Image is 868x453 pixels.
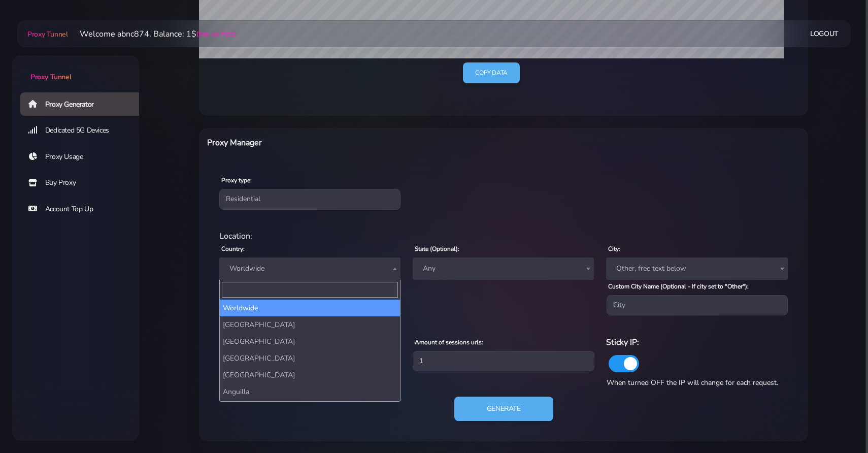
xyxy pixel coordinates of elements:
[20,198,147,221] a: Account Top Up
[413,257,594,280] span: Any
[221,176,252,185] label: Proxy type:
[220,300,400,316] li: Worldwide
[30,72,71,82] span: Proxy Tunnel
[12,55,139,82] a: Proxy Tunnel
[20,119,147,142] a: Dedicated 5G Devices
[609,282,749,291] label: Custom City Name (Optional - If city set to "Other"):
[607,378,778,387] span: When turned OFF the IP will change for each request.
[213,323,794,336] div: Proxy Settings:
[207,136,548,149] h6: Proxy Manager
[607,295,788,315] input: City
[196,28,236,39] a: (top-up here)
[454,397,553,421] button: Generate
[463,62,519,83] a: Copy data
[607,257,788,280] span: Other, free text below
[613,262,782,276] span: Other, free text below
[20,171,147,195] a: Buy Proxy
[225,262,394,276] span: Worldwide
[220,400,400,417] li: [GEOGRAPHIC_DATA]
[25,26,68,42] a: Proxy Tunnel
[27,29,68,39] span: Proxy Tunnel
[68,28,236,40] li: Welcome abnc874. Balance: 1$
[819,404,855,440] iframe: Webchat Widget
[220,350,400,367] li: [GEOGRAPHIC_DATA]
[219,257,400,280] span: Worldwide
[213,230,794,242] div: Location:
[220,316,400,333] li: [GEOGRAPHIC_DATA]
[220,333,400,350] li: [GEOGRAPHIC_DATA]
[220,367,400,383] li: [GEOGRAPHIC_DATA]
[810,24,839,43] a: Logout
[20,145,147,169] a: Proxy Usage
[609,244,621,253] label: City:
[419,262,588,276] span: Any
[607,336,788,349] h6: Sticky IP:
[221,244,245,253] label: Country:
[415,244,459,253] label: State (Optional):
[415,338,483,347] label: Amount of sessions urls:
[220,383,400,400] li: Anguilla
[20,92,147,116] a: Proxy Generator
[222,282,398,298] input: Search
